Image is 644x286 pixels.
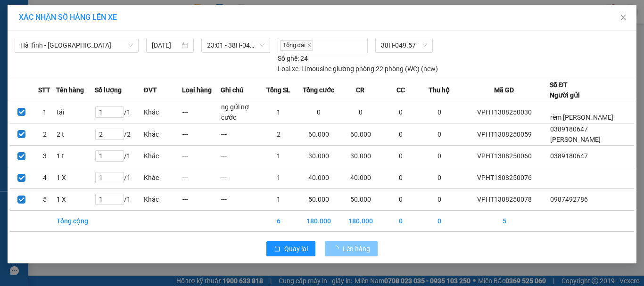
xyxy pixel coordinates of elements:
td: Khác [143,188,182,210]
td: 2 [33,123,56,145]
td: 0 [381,210,420,231]
input: 13/08/2025 [152,40,179,50]
td: 1 X [56,167,95,188]
span: [PERSON_NAME] [550,136,601,143]
span: close [307,43,312,48]
td: 2 t [56,123,95,145]
span: Tổng SL [266,85,290,95]
span: Tên hàng [56,85,84,95]
td: / 1 [95,188,143,210]
td: Tổng cộng [56,210,95,231]
td: Khác [143,145,182,167]
span: ĐVT [143,85,157,95]
td: 180.000 [340,210,381,231]
td: 0 [298,101,339,123]
td: 0 [420,210,459,231]
span: CR [356,85,364,95]
td: 50.000 [298,188,339,210]
td: 5 [33,188,56,210]
span: Hà Tĩnh - Hà Nội [20,38,133,52]
td: Khác [143,101,182,123]
td: / 1 [95,167,143,188]
button: Close [610,5,636,31]
td: 0 [381,167,420,188]
td: Khác [143,123,182,145]
span: Loại xe: [278,64,300,74]
span: 0987492786 [550,196,588,203]
td: --- [182,167,221,188]
td: 30.000 [340,145,381,167]
td: VPHT1308250060 [459,145,550,167]
td: 1 t [56,145,95,167]
td: 0 [420,167,459,188]
td: 0 [381,188,420,210]
td: 60.000 [340,123,381,145]
span: Số lượng [95,85,122,95]
span: CC [396,85,405,95]
td: / 2 [95,123,143,145]
td: 1 [259,188,298,210]
td: 0 [420,123,459,145]
span: Lên hàng [343,244,370,254]
td: 1 [259,145,298,167]
span: 23:01 - 38H-049.57 [207,38,265,52]
td: VPHT1308250076 [459,167,550,188]
span: Thu hộ [429,85,450,95]
td: 0 [420,101,459,123]
span: close [619,14,627,21]
span: rollback [274,245,281,253]
td: --- [221,188,259,210]
button: rollbackQuay lại [266,241,315,256]
td: 2 [259,123,298,145]
span: 0389180647 [550,152,588,160]
td: ng gửi nợ cước [221,101,259,123]
td: --- [182,188,221,210]
td: VPHT1308250030 [459,101,550,123]
td: --- [182,145,221,167]
td: VPHT1308250059 [459,123,550,145]
span: STT [38,85,50,95]
td: 6 [259,210,298,231]
span: Tổng đài [280,40,313,51]
span: Số ghế: [278,53,299,64]
span: Ghi chú [221,85,243,95]
td: 40.000 [340,167,381,188]
span: 0389180647 [550,125,588,133]
span: Quay lại [284,244,308,254]
td: 50.000 [340,188,381,210]
td: --- [221,123,259,145]
button: Lên hàng [325,241,378,256]
td: 0 [381,101,420,123]
span: rèm [PERSON_NAME] [550,114,613,121]
span: Loại hàng [182,85,212,95]
td: 1 [259,101,298,123]
div: 24 [278,53,308,64]
td: VPHT1308250078 [459,188,550,210]
td: --- [182,101,221,123]
div: Số ĐT Người gửi [550,80,580,100]
td: 180.000 [298,210,339,231]
td: --- [221,167,259,188]
td: 5 [459,210,550,231]
td: 1 X [56,188,95,210]
td: --- [182,123,221,145]
td: tải [56,101,95,123]
td: 1 [33,101,56,123]
div: Limousine giường phòng 22 phòng (WC) (new) [278,64,438,74]
td: 0 [420,188,459,210]
td: Khác [143,167,182,188]
td: 0 [340,101,381,123]
td: / 1 [95,145,143,167]
td: 4 [33,167,56,188]
span: Tổng cước [303,85,334,95]
td: 0 [381,123,420,145]
td: 40.000 [298,167,339,188]
span: Mã GD [494,85,514,95]
td: 3 [33,145,56,167]
td: 1 [259,167,298,188]
td: / 1 [95,101,143,123]
td: 0 [381,145,420,167]
td: --- [221,145,259,167]
span: loading [332,245,343,252]
span: 38H-049.57 [381,38,427,52]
